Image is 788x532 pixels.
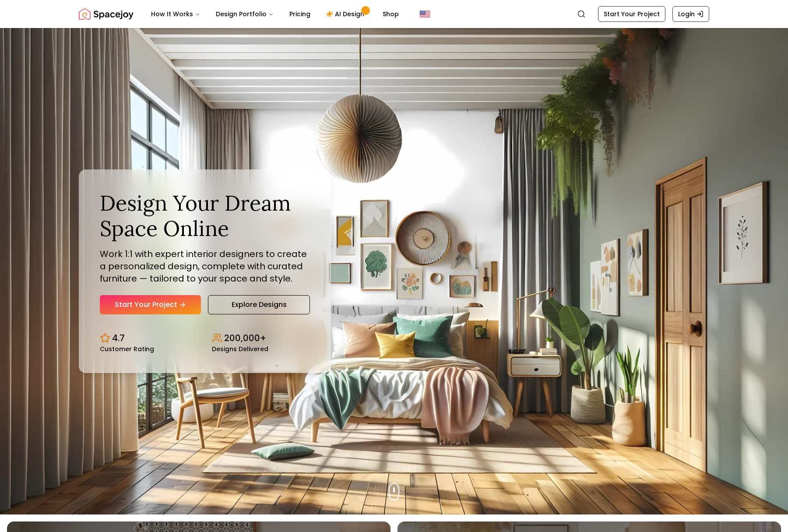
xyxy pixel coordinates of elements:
[100,295,201,314] a: Start Your Project
[144,5,207,23] button: How It Works
[282,5,317,23] a: Pricing
[112,332,125,344] p: 4.7
[212,346,268,352] small: Designs Delivered
[209,5,281,23] button: Design Portfolio
[144,5,406,23] nav: Main
[100,248,310,285] p: Work 1:1 with expert interior designers to create a personalized design, complete with curated fu...
[672,6,709,22] a: Login
[319,5,374,23] a: AI Design
[79,5,134,23] a: Spacejoy
[100,325,310,352] div: Design stats
[208,295,310,314] a: Explore Designs
[420,9,430,19] img: United States
[376,5,406,23] a: Shop
[100,190,310,241] h1: Design Your Dream Space Online
[598,6,665,22] a: Start Your Project
[224,332,266,344] p: 200,000+
[100,346,154,352] small: Customer Rating
[79,5,134,23] img: Spacejoy Logo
